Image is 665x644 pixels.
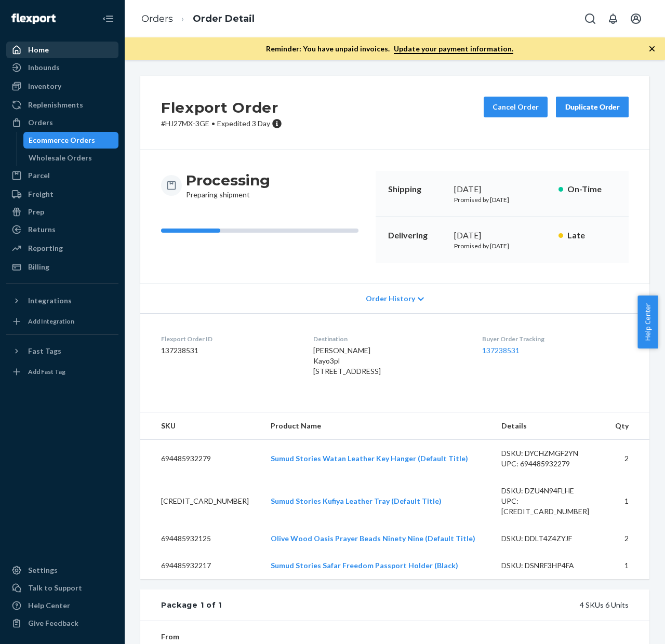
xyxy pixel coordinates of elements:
div: Returns [28,224,56,235]
div: Add Fast Tag [28,367,65,376]
div: Parcel [28,170,50,181]
div: Settings [28,565,58,575]
td: 694485932217 [140,552,262,579]
button: Open Search Box [580,8,601,29]
th: Product Name [262,412,493,440]
dt: Flexport Order ID [161,334,297,343]
td: [CREDIT_CARD_NUMBER] [140,477,262,525]
button: Cancel Order [484,97,548,117]
th: SKU [140,412,262,440]
td: 2 [605,440,649,478]
button: Open notifications [603,8,623,29]
div: Wholesale Orders [29,153,92,163]
td: 1 [605,477,649,525]
p: On-Time [567,183,616,195]
a: Add Fast Tag [6,364,118,380]
a: Reporting [6,240,118,257]
div: Add Integration [28,317,74,326]
dd: 137238531 [161,345,297,356]
button: Fast Tags [6,343,118,359]
a: 137238531 [482,346,520,355]
div: Duplicate Order [565,102,620,112]
div: [DATE] [454,183,550,195]
h3: Processing [186,171,270,190]
a: Billing [6,259,118,275]
div: DSKU: DDLT4Z4ZYJF [501,533,597,544]
th: Details [493,412,605,440]
button: Integrations [6,292,118,309]
a: Orders [141,13,173,24]
dt: Destination [313,334,465,343]
a: Returns [6,221,118,238]
a: Update your payment information. [394,44,513,54]
p: Promised by [DATE] [454,195,550,204]
a: Prep [6,204,118,220]
div: DSKU: DSNRF3HP4FA [501,560,597,571]
div: Help Center [28,600,70,611]
p: Delivering [388,230,446,242]
a: Olive Wood Oasis Prayer Beads Ninety Nine (Default Title) [271,534,475,543]
a: Replenishments [6,97,118,113]
a: Talk to Support [6,580,118,596]
a: Home [6,42,118,58]
img: Flexport logo [11,14,56,24]
td: 694485932279 [140,440,262,478]
a: Inbounds [6,59,118,76]
h2: Flexport Order [161,97,282,118]
div: DSKU: DZU4N94FLHE [501,486,597,496]
div: Prep [28,207,44,217]
button: Duplicate Order [556,97,629,117]
th: Qty [605,412,649,440]
span: Order History [366,293,415,304]
a: Sumud Stories Kufiya Leather Tray (Default Title) [271,497,442,505]
a: Add Integration [6,313,118,330]
a: Orders [6,114,118,131]
div: Integrations [28,296,72,306]
div: Package 1 of 1 [161,600,222,610]
div: DSKU: DYCHZMGF2YN [501,448,597,459]
div: Orders [28,117,53,128]
a: Wholesale Orders [23,150,119,166]
a: Inventory [6,78,118,95]
a: Ecommerce Orders [23,132,119,149]
button: Close Navigation [98,8,118,29]
div: Home [28,45,49,55]
p: Promised by [DATE] [454,242,550,250]
a: Sumud Stories Watan Leather Key Hanger (Default Title) [271,454,468,463]
div: Ecommerce Orders [29,135,95,145]
span: [PERSON_NAME] Kayo3pl [STREET_ADDRESS] [313,346,381,375]
td: 2 [605,525,649,552]
p: Reminder: You have unpaid invoices. [266,44,513,54]
div: Inbounds [28,62,60,73]
div: UPC: 694485932279 [501,459,597,469]
td: 694485932125 [140,525,262,552]
div: Give Feedback [28,618,78,628]
a: Help Center [6,597,118,614]
button: Help Center [637,296,658,348]
div: Billing [28,262,49,272]
span: Expedited 3 Day [217,119,270,128]
div: 4 SKUs 6 Units [222,600,629,610]
a: Parcel [6,167,118,184]
dt: Buyer Order Tracking [482,334,629,343]
div: Preparing shipment [186,171,270,200]
div: Replenishments [28,100,83,110]
div: Freight [28,189,54,199]
div: Fast Tags [28,346,61,356]
a: Order Detail [193,13,255,24]
button: Open account menu [626,8,646,29]
a: Sumud Stories Safar Freedom Passport Holder (Black) [271,561,458,570]
div: Talk to Support [28,583,82,593]
div: UPC: [CREDIT_CARD_NUMBER] [501,496,597,517]
ol: breadcrumbs [133,4,263,34]
button: Give Feedback [6,615,118,632]
p: # HJ27MX-3GE [161,118,282,129]
div: [DATE] [454,230,550,242]
a: Settings [6,562,118,579]
p: Shipping [388,183,446,195]
span: • [211,119,215,128]
dt: From [161,632,283,642]
p: Late [567,230,616,242]
a: Freight [6,186,118,203]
